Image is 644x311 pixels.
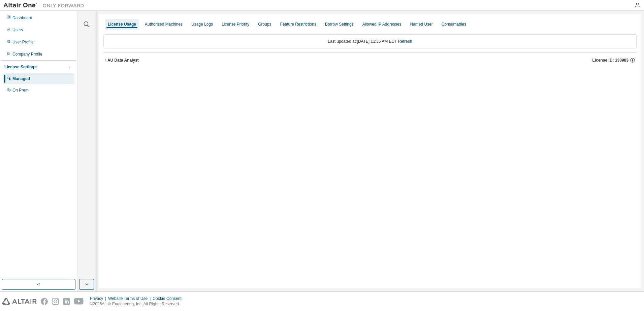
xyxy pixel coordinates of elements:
[90,301,186,307] p: © 2025 Altair Engineering, Inc. All Rights Reserved.
[4,64,36,70] div: License Settings
[12,88,29,93] div: On Prem
[145,22,183,27] div: Authorized Machines
[107,58,139,63] div: AU Data Analyst
[222,22,249,27] div: License Priority
[592,58,629,63] span: License ID: 130983
[90,296,108,301] div: Privacy
[108,296,153,301] div: Website Terms of Use
[325,22,354,27] div: Borrow Settings
[12,39,34,45] div: User Profile
[41,298,48,305] img: facebook.svg
[12,51,42,57] div: Company Profile
[103,53,637,68] button: AU Data AnalystLicense ID: 130983
[108,22,136,27] div: License Usage
[74,298,84,305] img: youtube.svg
[410,22,432,27] div: Named User
[442,22,466,27] div: Consumables
[191,22,213,27] div: Usage Logs
[362,22,401,27] div: Allowed IP Addresses
[398,39,412,44] a: Refresh
[12,15,32,21] div: Dashboard
[3,2,88,9] img: Altair One
[52,298,59,305] img: instagram.svg
[103,34,637,48] div: Last updated at: [DATE] 11:35 AM EDT
[258,22,271,27] div: Groups
[2,298,37,305] img: altair_logo.svg
[280,22,316,27] div: Feature Restrictions
[12,76,30,81] div: Managed
[153,296,185,301] div: Cookie Consent
[63,298,70,305] img: linkedin.svg
[12,27,23,33] div: Users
